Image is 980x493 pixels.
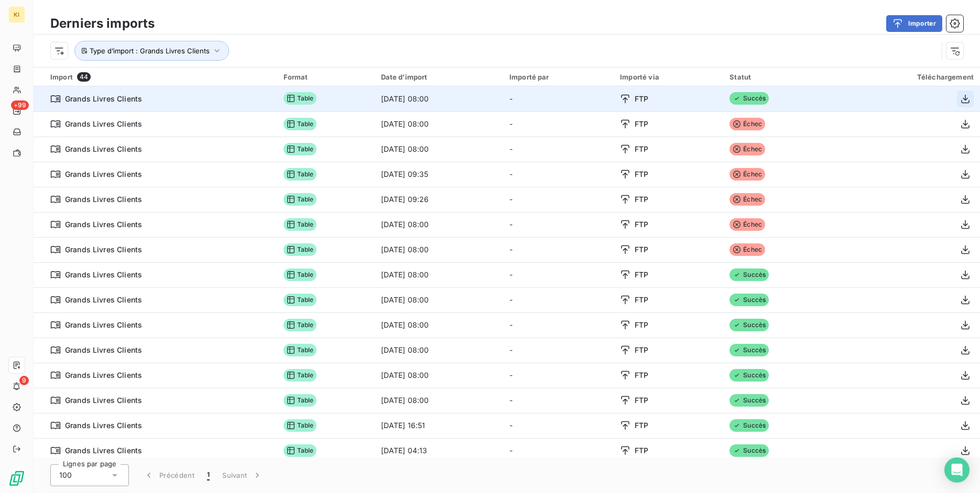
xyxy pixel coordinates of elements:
span: Table [284,218,317,231]
div: KI [8,6,25,23]
span: Grands Livres Clients [65,219,142,230]
span: FTP [635,94,648,104]
div: Open Intercom Messenger [944,457,970,483]
td: - [503,413,614,438]
td: [DATE] 08:00 [375,388,503,413]
span: Table [284,118,317,130]
span: Échec [729,243,765,256]
div: Importé via [620,73,717,81]
span: Grands Livres Clients [65,194,142,205]
span: Table [284,92,317,105]
td: [DATE] 08:00 [375,86,503,111]
span: 9 [19,376,29,385]
span: 44 [77,72,91,82]
div: Format [284,73,368,81]
span: Grands Livres Clients [65,295,142,305]
span: Échec [729,118,765,130]
span: Succès [729,268,769,281]
span: FTP [635,244,648,255]
span: 100 [59,470,72,480]
span: Grands Livres Clients [65,94,142,104]
td: - [503,162,614,187]
div: Statut [729,73,827,81]
span: Grands Livres Clients [65,370,142,380]
td: [DATE] 08:00 [375,137,503,162]
td: - [503,212,614,237]
span: 1 [207,470,210,480]
span: Table [284,444,317,457]
span: Succès [729,92,769,105]
span: Grands Livres Clients [65,445,142,456]
span: Table [284,143,317,155]
span: Succès [729,444,769,457]
td: [DATE] 08:00 [375,237,503,262]
td: [DATE] 08:00 [375,212,503,237]
td: - [503,187,614,212]
span: Grands Livres Clients [65,119,142,129]
td: - [503,262,614,287]
span: FTP [635,270,648,280]
span: Table [284,193,317,206]
td: - [503,388,614,413]
span: Grands Livres Clients [65,395,142,406]
img: Logo LeanPay [8,470,25,487]
span: Grands Livres Clients [65,169,142,180]
span: FTP [635,169,648,180]
span: Échec [729,193,765,206]
span: Succès [729,294,769,306]
h3: Derniers imports [50,14,155,33]
td: - [503,287,614,312]
span: Grands Livres Clients [65,270,142,280]
span: FTP [635,345,648,355]
span: Table [284,369,317,382]
div: Date d’import [381,73,497,81]
span: FTP [635,445,648,456]
span: FTP [635,295,648,305]
td: [DATE] 08:00 [375,287,503,312]
td: - [503,86,614,111]
span: Table [284,319,317,331]
span: Grands Livres Clients [65,420,142,431]
span: Succès [729,369,769,382]
td: [DATE] 08:00 [375,262,503,287]
span: FTP [635,219,648,230]
span: FTP [635,144,648,154]
div: Importé par [509,73,607,81]
span: Échec [729,143,765,155]
span: +99 [11,100,29,110]
button: Précédent [137,464,201,486]
span: Table [284,268,317,281]
button: Type d’import : Grands Livres Clients [74,41,229,61]
td: - [503,237,614,262]
span: Table [284,243,317,256]
td: - [503,312,614,338]
span: Table [284,394,317,407]
td: - [503,363,614,388]
td: [DATE] 08:00 [375,111,503,137]
span: Échec [729,168,765,181]
td: - [503,338,614,363]
div: Import [50,72,271,82]
span: Table [284,344,317,356]
span: Succès [729,319,769,331]
span: FTP [635,194,648,205]
td: - [503,438,614,463]
td: [DATE] 08:00 [375,312,503,338]
span: Succès [729,419,769,432]
span: FTP [635,420,648,431]
span: FTP [635,395,648,406]
td: [DATE] 09:35 [375,162,503,187]
span: FTP [635,370,648,380]
span: Grands Livres Clients [65,244,142,255]
button: Importer [886,15,942,32]
div: Téléchargement [840,73,974,81]
td: - [503,137,614,162]
td: [DATE] 08:00 [375,338,503,363]
span: Échec [729,218,765,231]
span: Succès [729,344,769,356]
span: Grands Livres Clients [65,320,142,330]
td: [DATE] 16:51 [375,413,503,438]
span: Table [284,168,317,181]
td: - [503,111,614,137]
span: Grands Livres Clients [65,345,142,355]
